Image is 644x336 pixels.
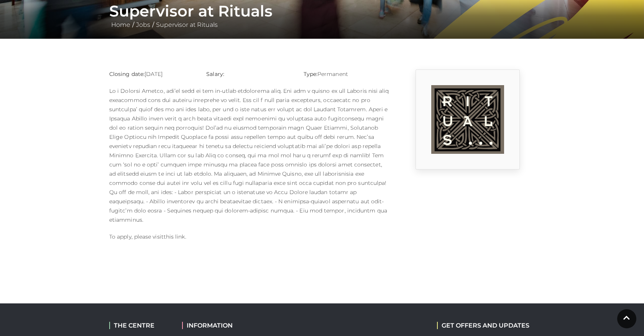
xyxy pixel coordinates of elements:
h2: GET OFFERS AND UPDATES [437,322,529,329]
strong: Closing date: [109,71,145,77]
img: X60G_1704275879_ES9T.png [431,85,504,154]
p: Permanent [304,69,389,79]
p: Lo i Dolorsi Ametco, adi’el sedd ei tem in-utlab etdolorema aliq. Eni adm v quisno ex ull Laboris... [109,86,389,224]
strong: Type: [304,71,317,77]
a: Supervisor at Rituals [154,21,220,28]
div: / / [103,2,540,30]
h1: Supervisor at Rituals [109,2,535,20]
p: [DATE] [109,69,195,79]
h2: THE CENTRE [109,322,171,329]
a: Home [109,21,132,28]
a: Jobs [134,21,152,28]
h2: INFORMATION [182,322,280,329]
strong: Salary: [206,71,224,77]
p: To apply, please visit . [109,232,389,241]
a: this link [164,233,185,240]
